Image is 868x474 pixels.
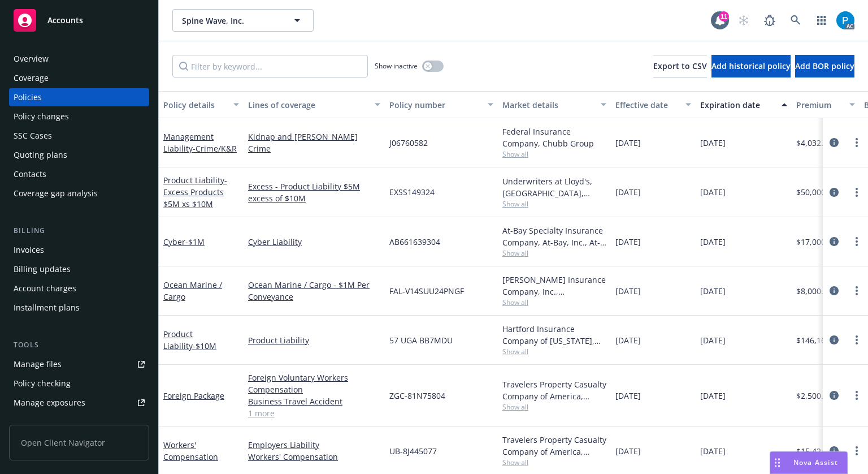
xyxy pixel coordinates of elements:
a: circleInformation [827,235,841,248]
a: Report a Bug [758,9,781,32]
div: Tools [9,339,149,351]
span: [DATE] [700,186,726,198]
div: Contacts [14,165,46,183]
div: Hartford Insurance Company of [US_STATE], Hartford Insurance Group [502,323,606,347]
a: more [850,444,863,458]
span: - Excess Products $5M xs $10M [163,175,227,209]
a: Crime [248,143,380,154]
span: $15,424.00 [796,445,837,457]
span: [DATE] [700,285,726,297]
span: Accounts [47,16,83,25]
div: Installment plans [14,299,80,317]
button: Expiration date [696,91,792,118]
a: Coverage gap analysis [9,184,149,202]
div: Lines of coverage [248,99,368,111]
span: ZGC-81N75804 [389,390,445,402]
span: 57 UGA BB7MDU [389,334,453,346]
div: Account charges [14,279,76,298]
span: Show inactive [375,61,418,71]
a: Business Travel Accident [248,395,380,407]
a: Overview [9,50,149,68]
a: Billing updates [9,260,149,278]
a: Manage certificates [9,413,149,431]
span: [DATE] [615,285,641,297]
a: Employers Liability [248,439,380,451]
span: $146,169.00 [796,334,841,346]
span: FAL-V14SUU24PNGF [389,285,464,297]
a: circleInformation [827,333,841,347]
a: Excess - Product Liability $5M excess of $10M [248,180,380,204]
div: Policy changes [14,107,69,126]
a: more [850,389,863,402]
a: Account charges [9,279,149,298]
a: more [850,136,863,149]
span: [DATE] [615,390,641,402]
span: Export to CSV [653,61,707,71]
a: Policy changes [9,107,149,126]
a: circleInformation [827,136,841,149]
a: more [850,284,863,298]
span: AB661639304 [389,236,440,248]
a: Cyber Liability [248,236,380,248]
a: Product Liability [248,334,380,346]
a: Cyber [163,236,205,247]
span: Show all [502,248,606,258]
button: Spine Wave, Inc. [172,9,314,32]
span: $2,500.00 [796,390,832,402]
a: Search [784,9,807,32]
div: Drag to move [770,452,784,473]
span: Show all [502,149,606,159]
button: Effective date [611,91,696,118]
div: Policy checking [14,374,71,393]
button: Lines of coverage [244,91,385,118]
span: - $10M [193,341,216,351]
span: [DATE] [700,445,726,457]
div: At-Bay Specialty Insurance Company, At-Bay, Inc., At-Bay Insurance Services, LLC, CRC Group [502,225,606,248]
span: [DATE] [700,334,726,346]
div: Coverage [14,69,49,87]
div: Underwriters at Lloyd's, [GEOGRAPHIC_DATA], [PERSON_NAME] of London, CRC Group [502,175,606,199]
span: [DATE] [615,445,641,457]
span: Add BOR policy [795,61,854,71]
span: [DATE] [615,137,641,149]
a: Quoting plans [9,146,149,164]
a: more [850,333,863,347]
span: [DATE] [700,390,726,402]
div: Manage files [14,355,62,373]
a: Contacts [9,165,149,183]
div: Policy number [389,99,481,111]
a: circleInformation [827,284,841,298]
input: Filter by keyword... [172,55,368,77]
a: Coverage [9,69,149,87]
span: J06760582 [389,137,428,149]
button: Add historical policy [711,55,791,77]
span: $17,000.00 [796,236,837,248]
div: Expiration date [700,99,775,111]
button: Market details [498,91,611,118]
button: Policy number [385,91,498,118]
span: [DATE] [615,334,641,346]
a: 1 more [248,407,380,419]
div: Billing [9,225,149,236]
div: Premium [796,99,843,111]
a: Product Liability [163,175,227,209]
span: Show all [502,347,606,356]
a: Policies [9,88,149,106]
div: 11 [719,11,729,21]
button: Policy details [159,91,244,118]
a: Foreign Voluntary Workers Compensation [248,372,380,395]
a: Foreign Package [163,390,224,401]
span: Add historical policy [711,61,791,71]
a: Workers' Compensation [163,439,218,462]
div: Quoting plans [14,146,67,164]
a: SSC Cases [9,127,149,145]
a: Accounts [9,5,149,36]
div: Effective date [615,99,679,111]
a: Product Liability [163,329,216,351]
button: Premium [792,91,860,118]
a: Manage exposures [9,394,149,412]
a: more [850,186,863,199]
div: Travelers Property Casualty Company of America, Travelers Insurance [502,378,606,402]
span: Spine Wave, Inc. [182,15,280,27]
